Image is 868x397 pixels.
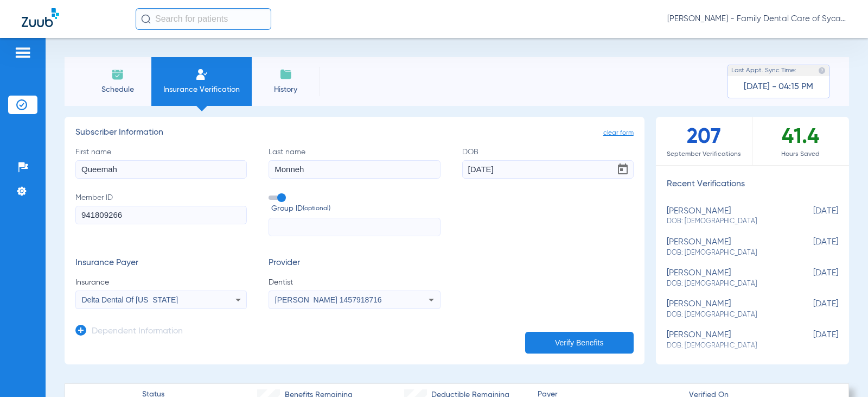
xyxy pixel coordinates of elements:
span: Last Appt. Sync Time: [731,65,796,76]
span: [DATE] [784,237,838,257]
span: [PERSON_NAME] - Family Dental Care of Sycamore [667,14,846,24]
img: Manual Insurance Verification [195,68,208,81]
label: Last name [269,147,440,179]
span: Hours Saved [752,149,849,160]
span: [DATE] - 04:15 PM [744,81,813,92]
span: Insurance [75,277,247,288]
span: DOB: [DEMOGRAPHIC_DATA] [667,341,784,351]
button: Open calendar [612,159,634,180]
h3: Recent Verifications [656,179,849,190]
h3: Insurance Payer [75,258,247,269]
span: Dentist [269,277,440,288]
span: DOB: [DEMOGRAPHIC_DATA] [667,310,784,320]
h3: Provider [269,258,440,269]
span: September Verifications [656,149,752,160]
div: 41.4 [752,117,849,165]
img: Schedule [111,68,124,81]
div: [PERSON_NAME] [667,237,784,257]
h3: Dependent Information [92,326,183,337]
input: DOBOpen calendar [462,160,634,179]
img: History [279,68,292,81]
input: Last name [269,160,440,179]
div: [PERSON_NAME] [667,268,784,288]
span: [DATE] [784,299,838,319]
h3: Subscriber Information [75,128,634,138]
span: [DATE] [784,268,838,288]
span: DOB: [DEMOGRAPHIC_DATA] [667,248,784,258]
span: clear form [603,128,634,138]
span: History [260,84,311,95]
div: [PERSON_NAME] [667,330,784,350]
img: Search Icon [141,14,151,24]
span: Insurance Verification [159,84,244,95]
div: [PERSON_NAME] [667,299,784,319]
span: [PERSON_NAME] 1457918716 [275,295,382,304]
span: Delta Dental Of [US_STATE] [82,295,178,304]
div: 207 [656,117,752,165]
input: Search for patients [136,8,271,30]
img: hamburger-icon [14,46,31,59]
small: (optional) [303,203,330,215]
input: First name [75,160,247,179]
span: DOB: [DEMOGRAPHIC_DATA] [667,279,784,289]
span: [DATE] [784,206,838,226]
span: DOB: [DEMOGRAPHIC_DATA] [667,217,784,226]
label: Member ID [75,192,247,237]
span: Group ID [271,203,440,215]
div: [PERSON_NAME] [667,206,784,226]
span: Schedule [92,84,143,95]
img: Zuub Logo [22,8,59,27]
label: First name [75,147,247,179]
label: DOB [462,147,634,179]
span: [DATE] [784,330,838,350]
button: Verify Benefits [525,332,634,354]
input: Member ID [75,206,247,224]
img: last sync help info [818,67,826,74]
